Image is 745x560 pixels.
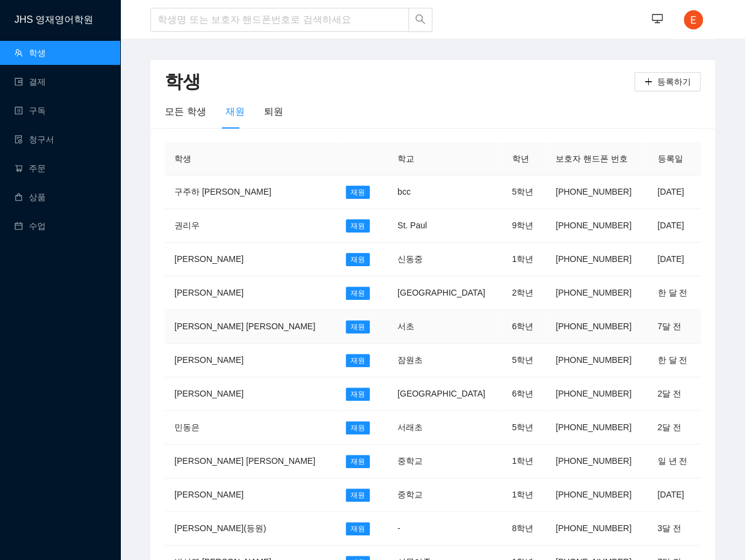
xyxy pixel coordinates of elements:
[648,344,701,377] td: 한 달 전
[546,411,648,445] td: [PHONE_NUMBER]
[502,276,546,310] td: 2학년
[546,512,648,546] td: [PHONE_NUMBER]
[388,344,502,377] td: 잠원초
[502,411,546,445] td: 5학년
[648,243,701,276] td: [DATE]
[165,445,336,478] td: [PERSON_NAME] [PERSON_NAME]
[346,421,370,434] span: 재원
[502,209,546,243] td: 9학년
[388,512,502,546] td: -
[648,478,701,512] td: [DATE]
[346,488,370,502] span: 재원
[346,287,370,300] span: 재원
[225,104,244,119] div: 재원
[648,209,701,243] td: [DATE]
[648,276,701,310] td: 한 달 전
[263,104,283,119] div: 퇴원
[388,175,502,209] td: bcc
[388,411,502,445] td: 서래초
[165,377,336,411] td: [PERSON_NAME]
[648,377,701,411] td: 2달 전
[14,135,54,144] a: file-done청구서
[346,186,370,199] span: 재원
[634,72,701,91] button: plus등록하기
[502,377,546,411] td: 6학년
[502,344,546,377] td: 5학년
[546,377,648,411] td: [PHONE_NUMBER]
[648,445,701,478] td: 일 년 전
[388,445,502,478] td: 중학교
[165,175,336,209] td: 구주하 [PERSON_NAME]
[388,310,502,344] td: 서초
[150,8,409,32] input: 학생명 또는 보호자 핸드폰번호로 검색하세요
[502,243,546,276] td: 1학년
[546,445,648,478] td: [PHONE_NUMBER]
[165,276,336,310] td: [PERSON_NAME]
[648,142,701,175] th: 등록일
[165,411,336,445] td: 민동은
[388,209,502,243] td: St. Paul
[648,175,701,209] td: [DATE]
[14,221,46,231] a: calendar수업
[165,142,336,175] th: 학생
[546,478,648,512] td: [PHONE_NUMBER]
[165,104,206,119] div: 모든 학생
[165,70,634,94] h2: 학생
[165,478,336,512] td: [PERSON_NAME]
[165,344,336,377] td: [PERSON_NAME]
[644,78,652,87] span: plus
[546,344,648,377] td: [PHONE_NUMBER]
[546,310,648,344] td: [PHONE_NUMBER]
[346,455,370,468] span: 재원
[165,209,336,243] td: 권리우
[165,243,336,276] td: [PERSON_NAME]
[14,77,46,87] a: wallet결제
[546,243,648,276] td: [PHONE_NUMBER]
[546,142,648,175] th: 보호자 핸드폰 번호
[415,14,426,26] span: search
[165,512,336,546] td: [PERSON_NAME](등원)
[502,478,546,512] td: 1학년
[388,377,502,411] td: [GEOGRAPHIC_DATA]
[388,243,502,276] td: 신동중
[14,192,46,202] a: shopping상품
[502,310,546,344] td: 6학년
[165,310,336,344] td: [PERSON_NAME] [PERSON_NAME]
[346,219,370,233] span: 재원
[14,48,46,58] a: team학생
[645,7,669,31] button: desktop
[346,522,370,535] span: 재원
[388,478,502,512] td: 중학교
[346,388,370,401] span: 재원
[388,276,502,310] td: [GEOGRAPHIC_DATA]
[14,106,46,115] a: profile구독
[657,75,691,88] span: 등록하기
[648,310,701,344] td: 7달 전
[546,209,648,243] td: [PHONE_NUMBER]
[648,512,701,546] td: 3달 전
[684,10,703,29] img: photo.jpg
[14,163,46,173] a: shopping-cart주문
[652,13,663,26] span: desktop
[346,354,370,367] span: 재원
[648,411,701,445] td: 2달 전
[408,8,432,32] button: search
[346,320,370,333] span: 재원
[546,175,648,209] td: [PHONE_NUMBER]
[502,512,546,546] td: 8학년
[388,142,502,175] th: 학교
[346,253,370,266] span: 재원
[546,276,648,310] td: [PHONE_NUMBER]
[502,175,546,209] td: 5학년
[502,445,546,478] td: 1학년
[502,142,546,175] th: 학년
